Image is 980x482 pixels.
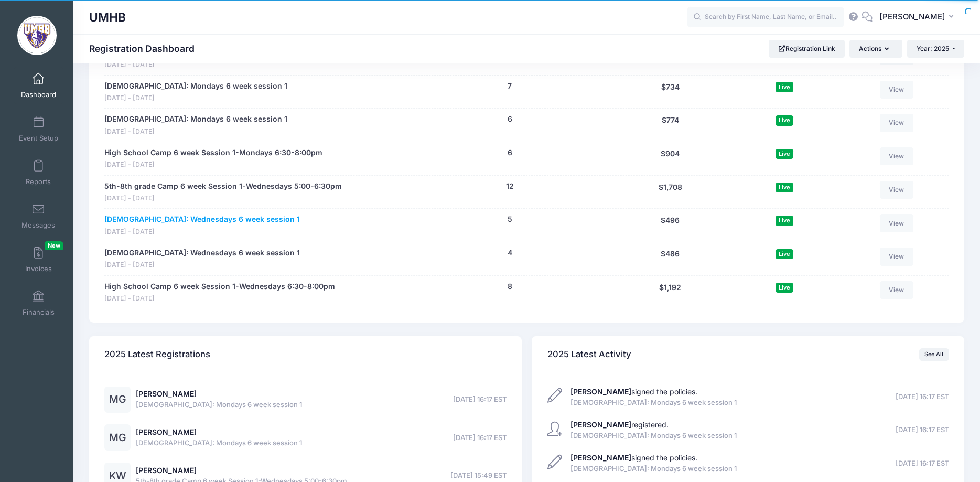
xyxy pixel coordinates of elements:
[508,114,512,125] button: 6
[104,114,287,125] a: [DEMOGRAPHIC_DATA]: Mondays 6 week session 1
[880,248,913,265] a: View
[104,147,322,158] a: High School Camp 6 week Session 1-Mondays 6:30-8:00pm
[919,348,949,361] a: See All
[104,281,335,292] a: High School Camp 6 week Session 1-Wednesdays 6:30-8:00pm
[873,5,964,29] button: [PERSON_NAME]
[17,16,57,55] img: UMHB
[14,285,63,322] a: Financials
[508,281,512,292] button: 8
[880,214,913,232] a: View
[104,248,300,259] a: [DEMOGRAPHIC_DATA]: Wednesdays 6 week session 1
[104,194,342,203] span: [DATE] - [DATE]
[570,431,737,441] span: [DEMOGRAPHIC_DATA]: Mondays 6 week session 1
[896,425,949,435] span: [DATE] 16:17 EST
[104,81,287,92] a: [DEMOGRAPHIC_DATA]: Mondays 6 week session 1
[21,90,56,99] span: Dashboard
[14,198,63,234] a: Messages
[25,264,52,273] span: Invoices
[14,111,63,147] a: Event Setup
[917,45,949,52] span: Year: 2025
[104,434,131,443] a: MG
[104,214,300,225] a: [DEMOGRAPHIC_DATA]: Wednesdays 6 week session 1
[506,181,514,192] button: 12
[776,249,793,259] span: Live
[104,227,300,237] span: [DATE] - [DATE]
[849,40,902,58] button: Actions
[104,260,300,270] span: [DATE] - [DATE]
[14,241,63,278] a: InvoicesNew
[136,438,302,448] span: [DEMOGRAPHIC_DATA]: Mondays 6 week session 1
[136,466,197,475] a: [PERSON_NAME]
[880,181,913,199] a: View
[611,114,729,136] div: $774
[896,458,949,469] span: [DATE] 16:17 EST
[104,160,322,170] span: [DATE] - [DATE]
[104,472,131,481] a: KW
[104,181,342,192] a: 5th-8th grade Camp 6 week Session 1-Wednesdays 5:00-6:30pm
[26,177,51,186] span: Reports
[570,420,631,429] strong: [PERSON_NAME]
[570,464,737,474] span: [DEMOGRAPHIC_DATA]: Mondays 6 week session 1
[14,154,63,191] a: Reports
[450,470,507,481] span: [DATE] 15:49 EST
[776,183,793,192] span: Live
[611,248,729,270] div: $486
[508,214,512,225] button: 5
[570,387,631,396] strong: [PERSON_NAME]
[21,221,55,230] span: Messages
[14,67,63,104] a: Dashboard
[611,281,729,304] div: $1,192
[104,127,287,137] span: [DATE] - [DATE]
[611,214,729,237] div: $496
[611,147,729,170] div: $904
[570,398,737,408] span: [DEMOGRAPHIC_DATA]: Mondays 6 week session 1
[611,181,729,203] div: $1,708
[907,40,964,58] button: Year: 2025
[880,147,913,165] a: View
[547,339,631,369] h4: 2025 Latest Activity
[769,40,845,58] a: Registration Link
[89,5,126,29] h1: UMHB
[611,81,729,103] div: $734
[89,43,203,54] h1: Registration Dashboard
[136,427,197,436] a: [PERSON_NAME]
[104,60,329,70] span: [DATE] - [DATE]
[776,216,793,226] span: Live
[508,147,512,158] button: 6
[570,420,669,429] a: [PERSON_NAME]registered.
[104,339,210,369] h4: 2025 Latest Registrations
[570,387,697,396] a: [PERSON_NAME]signed the policies.
[776,283,793,293] span: Live
[104,387,131,413] div: MG
[776,115,793,125] span: Live
[45,241,63,250] span: New
[508,248,512,259] button: 4
[104,395,131,404] a: MG
[776,149,793,159] span: Live
[570,453,631,462] strong: [PERSON_NAME]
[896,392,949,402] span: [DATE] 16:17 EST
[104,424,131,451] div: MG
[136,400,302,410] span: [DEMOGRAPHIC_DATA]: Mondays 6 week session 1
[879,11,945,23] span: [PERSON_NAME]
[880,114,913,132] a: View
[19,134,58,143] span: Event Setup
[453,433,507,443] span: [DATE] 16:17 EST
[104,93,287,103] span: [DATE] - [DATE]
[570,453,697,462] a: [PERSON_NAME]signed the policies.
[453,394,507,405] span: [DATE] 16:17 EST
[687,7,844,28] input: Search by First Name, Last Name, or Email...
[136,389,197,398] a: [PERSON_NAME]
[23,308,55,317] span: Financials
[104,294,335,304] span: [DATE] - [DATE]
[880,81,913,99] a: View
[508,81,512,92] button: 7
[880,281,913,299] a: View
[776,82,793,92] span: Live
